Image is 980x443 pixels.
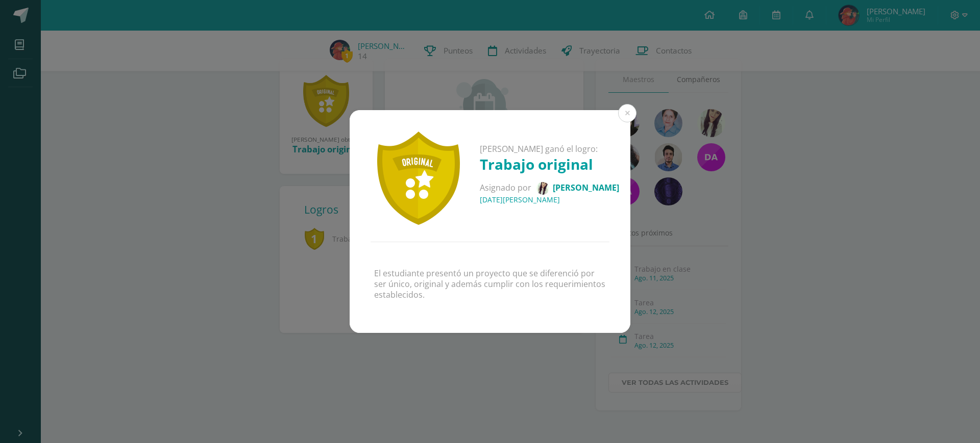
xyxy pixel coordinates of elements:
[536,182,549,195] img: 659115b09ee1206d8ea02769a5964c60.png
[480,154,619,174] h1: Trabajo original
[480,195,619,204] h4: [DATE][PERSON_NAME]
[553,181,619,193] span: [PERSON_NAME]
[480,144,619,154] p: [PERSON_NAME] ganó el logro:
[480,182,619,195] p: Asignado por
[374,268,606,300] p: El estudiante presentó un proyecto que se diferenció por ser único, original y además cumplir con...
[618,104,636,122] button: Close (Esc)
